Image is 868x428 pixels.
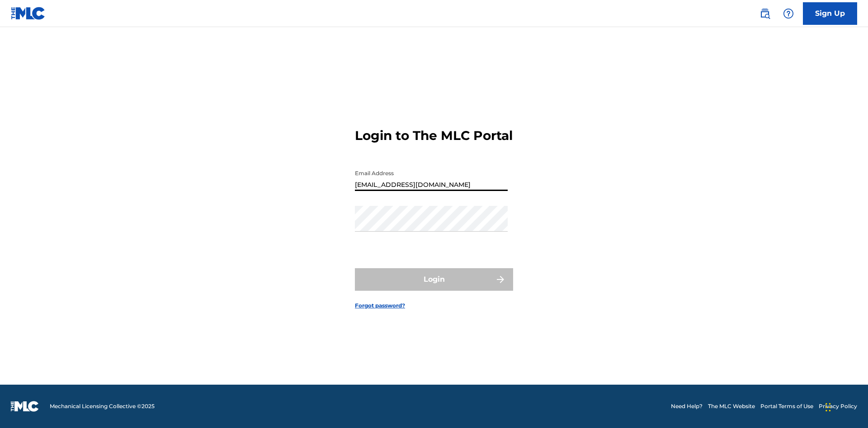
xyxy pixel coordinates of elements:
[50,402,155,410] span: Mechanical Licensing Collective © 2025
[779,5,797,23] div: Help
[708,402,755,410] a: The MLC Website
[355,128,513,144] h3: Login to The MLC Portal
[826,394,831,421] div: Drag
[819,402,857,410] a: Privacy Policy
[11,401,39,412] img: logo
[355,302,405,310] a: Forgot password?
[803,2,857,25] a: Sign Up
[671,402,703,410] a: Need Help?
[783,8,794,19] img: help
[756,5,774,23] a: Public Search
[759,8,770,19] img: search
[823,385,868,428] iframe: Chat Widget
[760,402,813,410] a: Portal Terms of Use
[11,7,46,20] img: MLC Logo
